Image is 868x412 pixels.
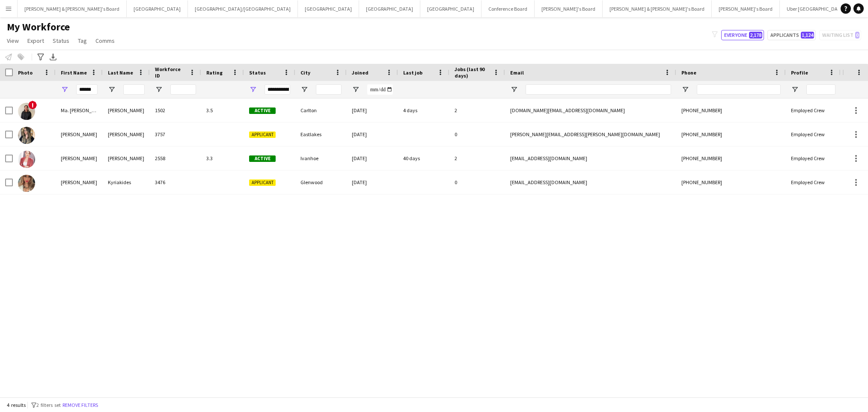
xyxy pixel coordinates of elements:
[103,99,150,122] div: [PERSON_NAME]
[806,84,835,95] input: Profile Filter Input
[27,37,44,45] span: Export
[347,170,398,194] div: [DATE]
[150,146,201,170] div: 2558
[18,151,35,168] img: Pamela Clifford
[681,86,689,93] button: Open Filter Menu
[449,122,505,146] div: 0
[505,99,676,122] div: [DOMAIN_NAME][EMAIL_ADDRESS][DOMAIN_NAME]
[150,99,201,122] div: 1502
[61,400,100,410] button: Remove filters
[201,99,244,122] div: 3.5
[786,146,841,170] div: Employed Crew
[18,103,35,120] img: Ma. Pamela Gutierrez
[482,0,535,17] button: Conference Board
[78,37,87,45] span: Tag
[103,146,150,170] div: [PERSON_NAME]
[36,52,46,62] app-action-btn: Advanced filters
[18,175,35,192] img: Pamela Kyriakides
[603,0,712,17] button: [PERSON_NAME] & [PERSON_NAME]'s Board
[367,84,393,95] input: Joined Filter Input
[61,69,87,76] span: First Name
[359,0,420,17] button: [GEOGRAPHIC_DATA]
[249,86,257,93] button: Open Filter Menu
[249,131,276,138] span: Applicant
[201,146,244,170] div: 3.3
[95,37,115,45] span: Comms
[249,69,266,76] span: Status
[681,69,696,76] span: Phone
[786,99,841,122] div: Employed Crew
[24,35,48,46] a: Export
[7,37,19,45] span: View
[295,99,347,122] div: Carlton
[53,37,69,45] span: Status
[56,122,103,146] div: [PERSON_NAME]
[352,69,369,76] span: Joined
[188,0,298,17] button: [GEOGRAPHIC_DATA]/[GEOGRAPHIC_DATA]
[505,170,676,194] div: [EMAIL_ADDRESS][DOMAIN_NAME]
[398,146,449,170] div: 40 days
[780,0,852,17] button: Uber [GEOGRAPHIC_DATA]
[505,146,676,170] div: [EMAIL_ADDRESS][DOMAIN_NAME]
[398,99,449,122] div: 4 days
[786,122,841,146] div: Employed Crew
[791,69,808,76] span: Profile
[7,21,70,33] span: My Workforce
[449,146,505,170] div: 2
[18,127,35,144] img: Pamela Barros
[295,122,347,146] div: Eastlakes
[108,86,116,93] button: Open Filter Menu
[535,0,603,17] button: [PERSON_NAME]'s Board
[420,0,482,17] button: [GEOGRAPHIC_DATA]
[786,170,841,194] div: Employed Crew
[697,84,781,95] input: Phone Filter Input
[74,35,90,46] a: Tag
[298,0,359,17] button: [GEOGRAPHIC_DATA]
[347,146,398,170] div: [DATE]
[449,99,505,122] div: 2
[403,69,422,76] span: Last job
[18,0,127,17] button: [PERSON_NAME] & [PERSON_NAME]'s Board
[206,69,223,76] span: Rating
[76,84,98,95] input: First Name Filter Input
[3,35,22,46] a: View
[48,52,58,62] app-action-btn: Export XLSX
[103,122,150,146] div: [PERSON_NAME]
[749,32,762,39] span: 2,178
[721,30,764,40] button: Everyone2,178
[791,86,799,93] button: Open Filter Menu
[676,146,786,170] div: [PHONE_NUMBER]
[249,179,276,186] span: Applicant
[347,99,398,122] div: [DATE]
[505,122,676,146] div: [PERSON_NAME][EMAIL_ADDRESS][PERSON_NAME][DOMAIN_NAME]
[249,155,276,162] span: Active
[56,146,103,170] div: [PERSON_NAME]
[36,402,61,408] span: 2 filters set
[103,170,150,194] div: Kyriakides
[108,69,133,76] span: Last Name
[170,84,196,95] input: Workforce ID Filter Input
[18,69,33,76] span: Photo
[56,170,103,194] div: [PERSON_NAME]
[300,86,308,93] button: Open Filter Menu
[249,107,276,114] span: Active
[150,170,201,194] div: 3476
[676,122,786,146] div: [PHONE_NUMBER]
[49,35,73,46] a: Status
[123,84,145,95] input: Last Name Filter Input
[56,99,103,122] div: Ma. [PERSON_NAME]
[347,122,398,146] div: [DATE]
[801,32,814,39] span: 1,124
[155,86,163,93] button: Open Filter Menu
[316,84,342,95] input: City Filter Input
[449,170,505,194] div: 0
[455,66,490,79] span: Jobs (last 90 days)
[526,84,671,95] input: Email Filter Input
[510,86,518,93] button: Open Filter Menu
[712,0,780,17] button: [PERSON_NAME]'s Board
[150,122,201,146] div: 3757
[127,0,188,17] button: [GEOGRAPHIC_DATA]
[295,170,347,194] div: Glenwood
[295,146,347,170] div: Ivanhoe
[767,30,816,40] button: Applicants1,124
